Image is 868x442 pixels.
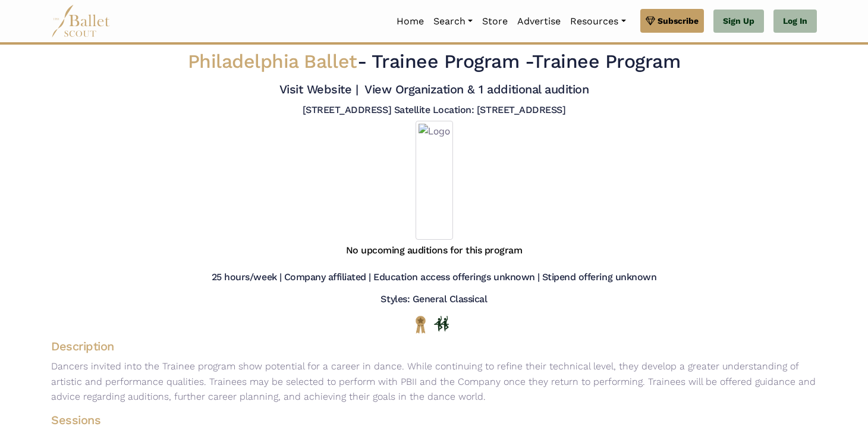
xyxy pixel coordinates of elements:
[413,315,428,334] img: National
[434,316,449,331] img: In Person
[512,9,565,34] a: Advertise
[713,10,764,33] a: Sign Up
[42,412,807,428] h4: Sessions
[279,82,358,96] a: Visit Website |
[188,50,357,73] span: Philadelphia Ballet
[416,121,453,240] img: Logo
[373,271,540,284] h5: Education access offerings unknown |
[303,104,566,117] h5: [STREET_ADDRESS] Satellite Location: [STREET_ADDRESS]
[372,50,533,73] span: Trainee Program -
[640,9,704,33] a: Subscribe
[773,10,817,33] a: Log In
[658,14,699,27] span: Subscribe
[477,9,512,34] a: Store
[380,293,487,306] h5: Styles: General Classical
[565,9,630,34] a: Resources
[364,82,589,96] a: View Organization & 1 additional audition
[346,244,523,257] h5: No upcoming auditions for this program
[429,9,477,34] a: Search
[284,271,371,284] h5: Company affiliated |
[392,9,429,34] a: Home
[42,338,826,354] h4: Description
[212,271,282,284] h5: 25 hours/week |
[42,359,826,405] p: Dancers invited into the Trainee program show potential for a career in dance. While continuing t...
[117,49,751,74] h2: - Trainee Program
[646,14,655,27] img: gem.svg
[542,271,656,284] h5: Stipend offering unknown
